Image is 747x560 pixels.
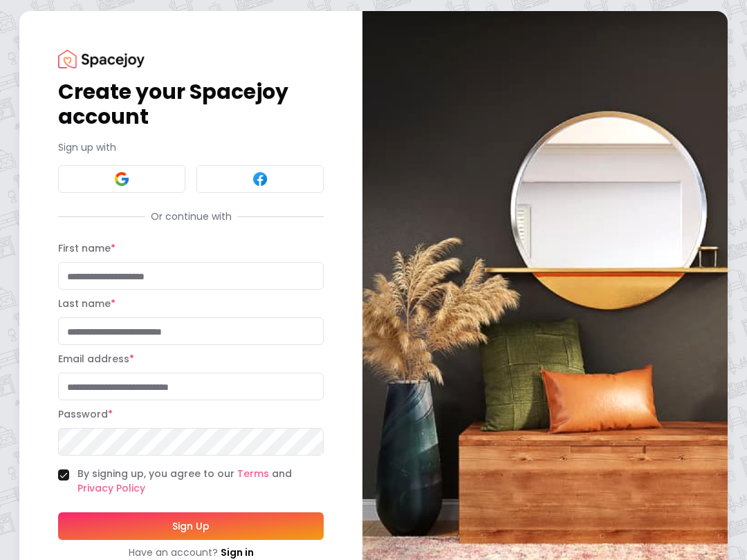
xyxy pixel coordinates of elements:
[58,297,116,310] label: Last name
[58,407,113,421] label: Password
[58,352,134,366] label: Email address
[58,80,324,129] h1: Create your Spacejoy account
[58,512,324,540] button: Sign Up
[58,241,116,255] label: First name
[58,50,145,68] img: Spacejoy Logo
[252,171,268,187] img: Facebook signin
[221,545,254,559] a: Sign in
[58,140,324,154] p: Sign up with
[58,545,324,559] div: Have an account?
[113,171,130,187] img: Google signin
[145,209,237,223] span: Or continue with
[77,467,324,496] label: By signing up, you agree to our and
[237,467,269,480] a: Terms
[77,481,145,495] a: Privacy Policy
